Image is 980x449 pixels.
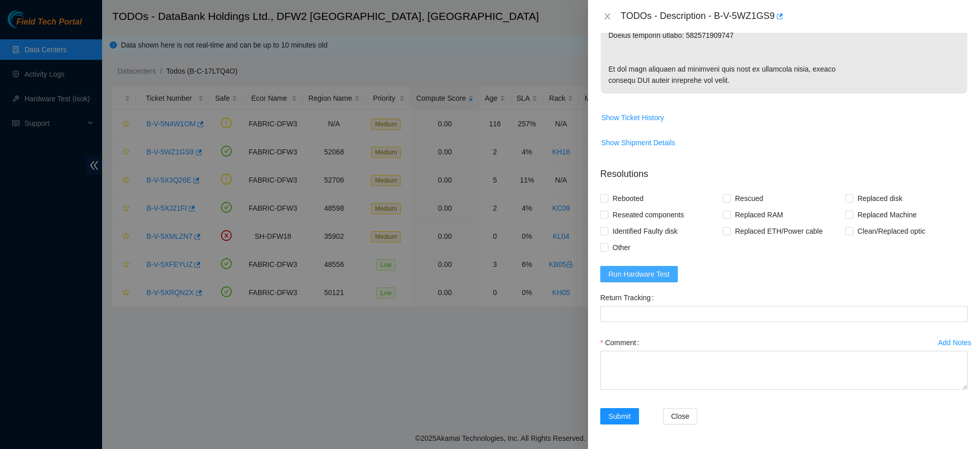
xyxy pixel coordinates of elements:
[663,408,698,424] button: Close
[600,266,678,282] button: Run Hardware Test
[601,109,665,126] button: Show Ticket History
[608,223,682,239] span: Identified Faulty disk
[671,411,690,422] span: Close
[600,289,658,306] label: Return Tracking
[853,223,929,239] span: Clean/Replaced optic
[601,112,664,123] span: Show Ticket History
[621,8,968,25] div: TODOs - Description - B-V-5WZ1GS9
[608,239,634,256] span: Other
[600,12,615,21] button: Close
[608,411,631,422] span: Submit
[731,190,767,207] span: Rescued
[600,159,968,181] p: Resolutions
[938,334,972,351] button: Add Notes
[600,306,968,322] input: Return Tracking
[608,268,670,280] span: Run Hardware Test
[938,339,971,346] div: Add Notes
[853,207,921,223] span: Replaced Machine
[600,408,639,424] button: Submit
[603,12,611,20] span: close
[601,134,676,151] button: Show Shipment Details
[600,351,968,390] textarea: Comment
[731,223,827,239] span: Replaced ETH/Power cable
[853,190,906,207] span: Replaced disk
[608,207,688,223] span: Reseated components
[601,137,675,148] span: Show Shipment Details
[731,207,787,223] span: Replaced RAM
[600,334,643,351] label: Comment
[608,190,648,207] span: Rebooted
